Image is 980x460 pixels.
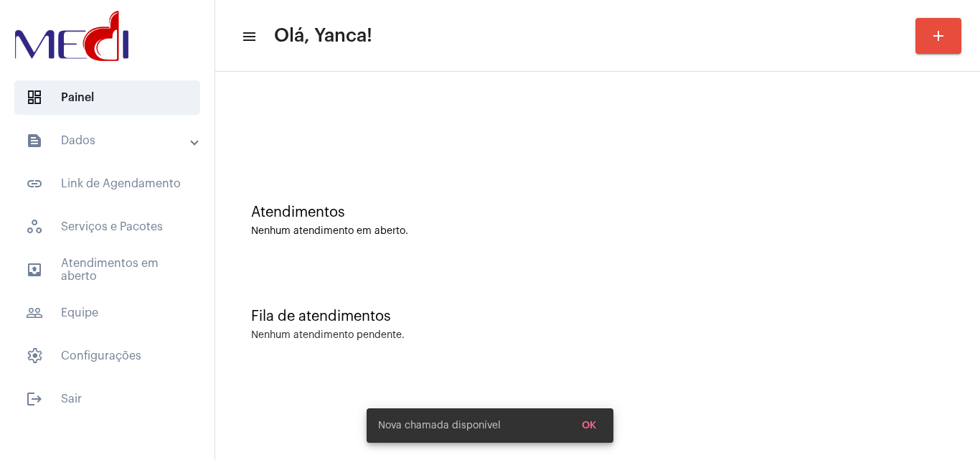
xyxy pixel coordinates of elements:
span: Nova chamada disponível [378,418,501,433]
span: Serviços e Pacotes [14,210,200,244]
mat-icon: add [930,27,947,44]
span: Equipe [14,296,200,330]
span: Sair [14,382,200,416]
span: Painel [14,80,200,115]
span: sidenav icon [26,347,43,365]
mat-icon: sidenav icon [26,175,43,192]
mat-icon: sidenav icon [241,28,255,45]
span: Configurações [14,339,200,373]
span: OK [582,421,596,431]
span: sidenav icon [26,89,43,106]
img: d3a1b5fa-500b-b90f-5a1c-719c20e9830b.png [11,7,132,65]
mat-icon: sidenav icon [26,304,43,321]
mat-expansion-panel-header: sidenav iconDados [9,123,215,158]
span: sidenav icon [26,218,43,235]
div: Atendimentos [251,205,944,220]
button: OK [570,413,608,438]
div: Nenhum atendimento pendente. [251,330,405,341]
div: Fila de atendimentos [251,309,944,324]
div: Nenhum atendimento em aberto. [251,226,944,237]
mat-panel-title: Dados [26,132,192,149]
span: Olá, Yanca! [274,24,372,47]
mat-icon: sidenav icon [26,261,43,278]
span: Atendimentos em aberto [14,253,200,287]
mat-icon: sidenav icon [26,390,43,408]
mat-icon: sidenav icon [26,132,43,149]
span: Link de Agendamento [14,166,200,201]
